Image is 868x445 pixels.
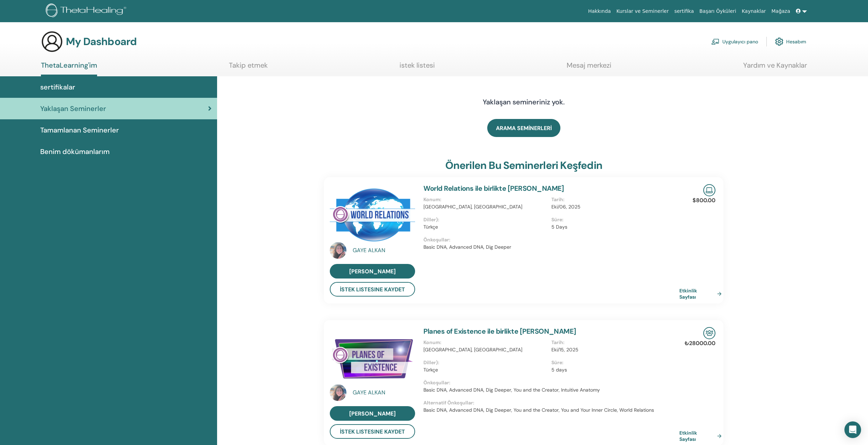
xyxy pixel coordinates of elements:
[46,3,129,19] img: logo.png
[775,34,806,49] a: Hesabım
[703,184,715,196] img: Live Online Seminar
[567,61,611,75] a: Mesaj merkezi
[487,119,560,137] a: ARAMA SEMİNERLERİ
[585,5,614,18] a: Hakkında
[41,61,97,76] a: ThetaLearning'im
[711,38,720,45] img: chalkboard-teacher.svg
[423,216,547,223] p: Diller) :
[679,288,724,300] a: Etkinlik Sayfası
[445,159,602,172] h3: Önerilen bu seminerleri keşfedin
[423,379,679,386] p: Önkoşullar :
[671,5,696,18] a: sertifika
[330,282,415,297] button: İstek Listesine Kaydet
[551,359,675,366] p: Süre :
[423,407,679,414] p: Basic DNA, Advanced DNA, Dig Deeper, You and the Creator, You and Your Inner Circle, World Relations
[679,430,724,442] a: Etkinlik Sayfası
[423,236,679,243] p: Önkoşullar :
[423,184,564,193] a: World Relations ile birlikte [PERSON_NAME]
[399,61,435,75] a: istek listesi
[613,5,671,18] a: Kurslar ve Seminerler
[743,61,807,75] a: Yardım ve Kaynaklar
[768,5,793,18] a: Mağaza
[697,5,739,18] a: Başarı Öyküleri
[711,34,758,49] a: Uygulayıcı pano
[693,196,715,205] p: $800.00
[551,366,675,374] p: 5 days
[66,35,137,48] h3: My Dashboard
[685,339,715,348] p: ₺28000.00
[330,327,415,386] img: Planes of Existence
[423,196,547,203] p: Konum :
[330,242,346,259] img: default.jpg
[739,5,769,18] a: Kaynaklar
[423,327,576,336] a: Planes of Existence ile birlikte [PERSON_NAME]
[423,223,547,231] p: Türkçe
[423,203,547,211] p: [GEOGRAPHIC_DATA], [GEOGRAPHIC_DATA]
[330,264,415,279] a: [PERSON_NAME]
[551,339,675,346] p: Tarih :
[423,346,547,353] p: [GEOGRAPHIC_DATA], [GEOGRAPHIC_DATA]
[423,339,547,346] p: Konum :
[40,103,106,114] span: Yaklaşan Seminerler
[353,246,417,255] a: GAYE ALKAN
[414,98,633,106] h4: Yaklaşan semineriniz yok.
[423,243,679,251] p: Basic DNA, Advanced DNA, Dig Deeper
[40,82,75,92] span: sertifikalar
[551,223,675,231] p: 5 Days
[703,327,715,339] img: In-Person Seminar
[423,366,547,374] p: Türkçe
[353,388,417,397] a: GAYE ALKAN
[349,410,396,417] span: [PERSON_NAME]
[40,146,110,157] span: Benim dökümanlarım
[229,61,268,75] a: Takip etmek
[423,386,679,394] p: Basic DNA, Advanced DNA, Dig Deeper, You and the Creator, Intuitive Anatomy
[551,203,675,211] p: Eki/06, 2025
[423,399,679,407] p: Alternatif Önkoşullar :
[349,268,396,275] span: [PERSON_NAME]
[330,406,415,421] a: [PERSON_NAME]
[496,125,552,132] span: ARAMA SEMİNERLERİ
[41,31,63,53] img: generic-user-icon.jpg
[330,424,415,439] button: İstek Listesine Kaydet
[40,125,119,135] span: Tamamlanan Seminerler
[551,216,675,223] p: Süre :
[844,421,861,438] div: Open Intercom Messenger
[551,196,675,203] p: Tarih :
[330,184,415,244] img: World Relations
[775,36,783,48] img: cog.svg
[423,359,547,366] p: Diller) :
[551,346,675,353] p: Eki/15, 2025
[330,384,346,401] img: default.jpg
